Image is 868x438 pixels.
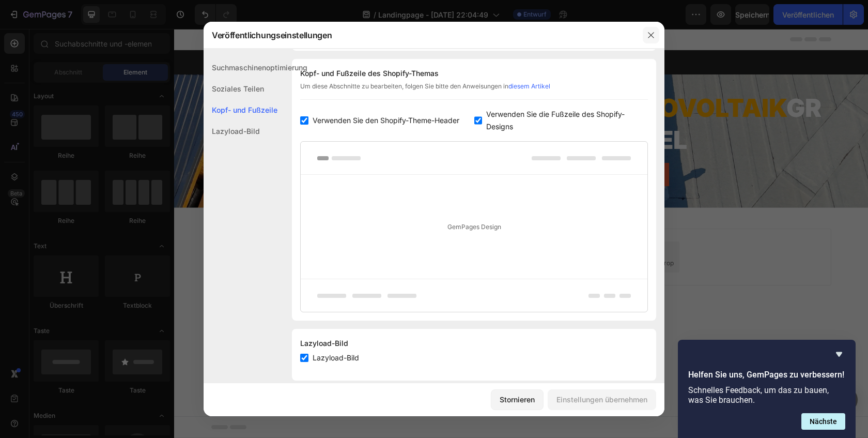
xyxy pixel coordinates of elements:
[688,385,829,405] font: Schnelles Feedback, um das zu bauen, was Sie brauchen.
[294,230,346,238] font: von URL oder Bild
[212,105,277,114] font: Kopf- und Fußzeile
[833,348,845,360] button: Umfrage ausblenden
[212,63,307,72] font: Suchmaschinenoptimierung
[688,348,845,430] div: Helfen Sie uns, GemPages zu verbessern!
[383,218,482,226] font: Leeren Abschnitt hinzufügen
[171,108,225,116] div: Drop element here
[556,395,647,404] font: Einstellungen übernehmen
[290,218,352,226] font: Layout generieren
[200,218,270,226] font: Vorlagen auswählen
[357,63,648,128] p: Dein Großhandel
[688,369,845,381] h2: Helfen Sie uns, GemPages zu verbessern!
[300,82,508,90] font: Um diese Abschnitte zu bearbeiten, folgen Sie bitte den Anweisungen in
[212,127,260,135] font: Lazyload-Bild
[810,417,837,426] font: Nächste
[193,230,276,238] font: inspiriert von CRO-Experten
[212,84,264,93] font: Soziales Teilen
[392,140,458,151] div: Grab The Deal
[801,413,845,430] button: Nächste Frage
[508,82,550,90] a: diesem Artikel
[486,110,625,131] font: Verwenden Sie die Fußzeile des Shopify-Designs
[355,134,495,157] button: Grab The Deal
[212,30,332,40] font: Veröffentlichungseinstellungen
[416,64,612,94] span: photovoltaik
[313,116,459,125] font: Verwenden Sie den Shopify-Theme-Header
[364,230,500,238] font: Ziehen Sie dann die Elemente per Drag & Drop
[313,353,359,362] font: Lazyload-Bild
[548,389,656,410] button: Einstellungen übernehmen
[300,339,348,348] font: Lazyload-Bild
[300,69,439,78] font: Kopf- und Fußzeile des Shopify-Themas
[9,29,685,38] p: FREE Shipping On All U.S. Orders Over $150
[500,395,535,404] font: Stornieren
[311,195,383,204] font: Abschnitt hinzufügen
[688,370,844,380] font: Helfen Sie uns, GemPages zu verbessern!
[491,389,544,410] button: Stornieren
[355,62,649,129] h2: Rich Text Editor. Editing area: main
[447,223,501,231] font: GemPages Design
